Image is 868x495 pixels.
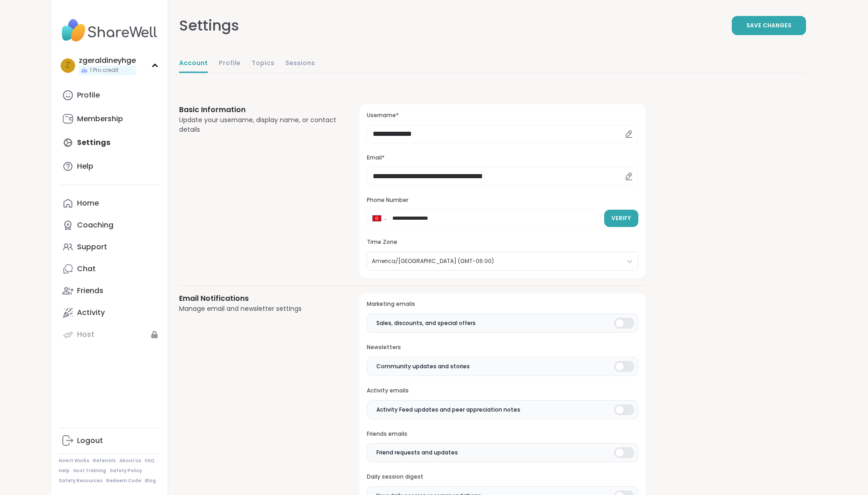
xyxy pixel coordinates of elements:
[179,293,338,304] h3: Email Notifications
[110,468,142,474] a: Safety Policy
[77,90,100,100] div: Profile
[77,198,99,208] div: Home
[93,458,116,464] a: Referrals
[611,214,631,222] span: Verify
[367,154,638,162] h3: Email*
[77,220,113,230] div: Coaching
[179,115,338,134] div: Update your username, display name, or contact details
[59,280,160,302] a: Friends
[79,56,136,66] div: zgeraldineyhge
[746,21,791,30] span: Save Changes
[59,15,160,46] img: ShareWell Nav Logo
[77,264,96,274] div: Chat
[179,304,338,314] div: Manage email and newsletter settings
[376,406,520,414] span: Activity Feed updates and peer appreciation notes
[145,458,154,464] a: FAQ
[77,330,94,340] div: Host
[77,242,107,252] div: Support
[59,302,160,324] a: Activity
[119,458,141,464] a: About Us
[59,258,160,280] a: Chat
[73,468,106,474] a: Host Training
[59,458,89,464] a: How It Works
[59,155,160,177] a: Help
[77,308,105,318] div: Activity
[367,238,638,246] h3: Time Zone
[219,55,241,73] a: Profile
[179,15,239,36] div: Settings
[367,112,638,119] h3: Username*
[367,387,638,395] h3: Activity emails
[77,114,123,124] div: Membership
[376,362,470,371] span: Community updates and stories
[59,430,160,452] a: Logout
[376,449,458,457] span: Friend requests and updates
[367,196,638,204] h3: Phone Number
[179,104,338,115] h3: Basic Information
[367,430,638,438] h3: Friends emails
[732,16,806,35] button: Save Changes
[604,210,638,227] button: Verify
[66,60,70,72] span: z
[59,84,160,106] a: Profile
[77,436,103,446] div: Logout
[90,67,118,74] span: 1 Pro credit
[145,478,156,484] a: Blog
[376,319,476,327] span: Sales, discounts, and special offers
[252,55,274,73] a: Topics
[77,161,93,171] div: Help
[285,55,315,73] a: Sessions
[59,468,70,474] a: Help
[59,214,160,236] a: Coaching
[367,300,638,308] h3: Marketing emails
[59,192,160,214] a: Home
[367,473,638,481] h3: Daily session digest
[59,324,160,345] a: Host
[106,478,141,484] a: Redeem Code
[367,344,638,351] h3: Newsletters
[59,478,103,484] a: Safety Resources
[59,108,160,130] a: Membership
[179,55,208,73] a: Account
[77,286,103,296] div: Friends
[59,236,160,258] a: Support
